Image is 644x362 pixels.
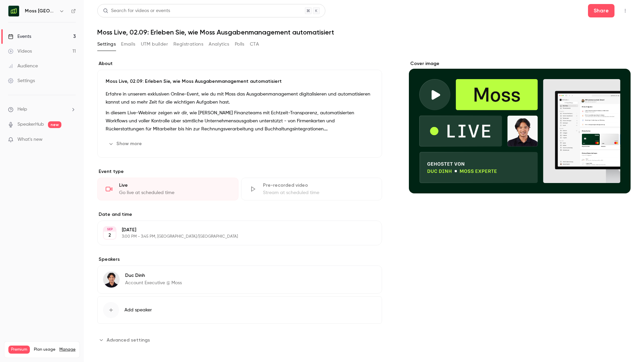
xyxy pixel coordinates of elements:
[250,39,259,50] button: CTA
[588,4,614,17] button: Share
[122,227,346,233] p: [DATE]
[8,77,35,84] div: Settings
[124,307,152,313] span: Add speaker
[106,138,146,149] button: Show more
[121,39,135,50] button: Emails
[106,109,374,133] p: In diesem Live-Webinar zeigen wir dir, wie [PERSON_NAME] Finanzteams mit Echtzeit-Transparenz, au...
[107,337,150,344] span: Advanced settings
[17,106,27,113] span: Help
[103,271,119,288] img: Duc Dinh
[8,48,32,55] div: Videos
[8,346,30,354] span: Premium
[97,168,382,175] p: Event type
[97,211,382,218] label: Date and time
[68,137,76,143] iframe: Noticeable Trigger
[106,90,374,106] p: Erfahre in unserem exklusiven Online-Event, wie du mit Moss das Ausgabenmanagement digitalisieren...
[97,178,238,200] div: LiveGo live at scheduled time
[17,136,43,143] span: What's new
[119,189,230,196] div: Go live at scheduled time
[409,60,631,193] section: Cover image
[173,39,203,50] button: Registrations
[235,39,245,50] button: Polls
[263,182,374,189] div: Pre-recorded video
[103,7,170,14] div: Search for videos or events
[8,63,38,69] div: Audience
[97,265,382,294] div: Duc DinhDuc DinhAccount Executive @ Moss
[125,280,182,286] p: Account Executive @ Moss
[17,121,44,128] a: SpeakerHub
[97,335,382,345] section: Advanced settings
[409,60,631,67] label: Cover image
[97,39,116,50] button: Settings
[97,28,631,36] h1: Moss Live, 02.09: Erleben Sie, wie Moss Ausgabenmanagement automatisiert
[263,189,374,196] div: Stream at scheduled time
[8,6,19,16] img: Moss Deutschland
[241,178,382,200] div: Pre-recorded videoStream at scheduled time
[209,39,229,50] button: Analytics
[108,232,111,239] p: 2
[97,335,154,345] button: Advanced settings
[141,39,168,50] button: UTM builder
[25,8,56,14] h6: Moss [GEOGRAPHIC_DATA]
[8,106,76,113] li: help-dropdown-opener
[59,347,75,352] a: Manage
[122,234,346,239] p: 3:00 PM - 3:45 PM, [GEOGRAPHIC_DATA]/[GEOGRAPHIC_DATA]
[34,347,55,352] span: Plan usage
[97,256,382,263] label: Speakers
[97,296,382,324] button: Add speaker
[48,121,61,128] span: new
[106,78,374,85] p: Moss Live, 02.09: Erleben Sie, wie Moss Ausgabenmanagement automatisiert
[104,227,116,232] div: SEP
[97,60,382,67] label: About
[8,33,31,40] div: Events
[125,272,182,279] p: Duc Dinh
[119,182,230,189] div: Live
